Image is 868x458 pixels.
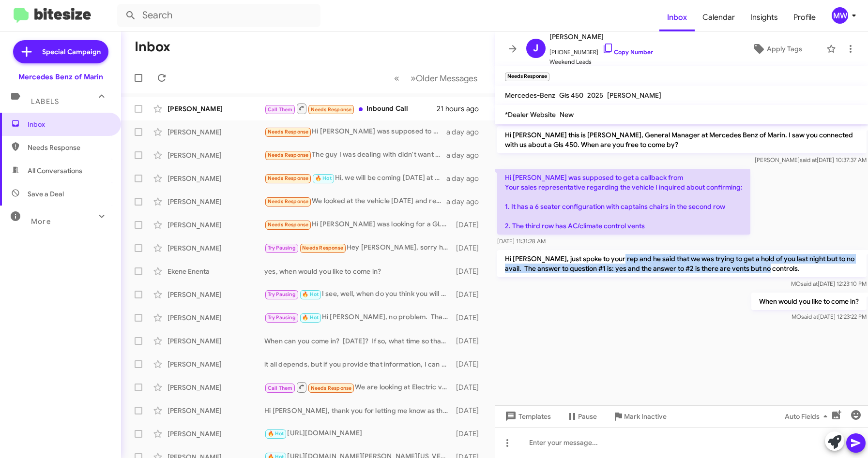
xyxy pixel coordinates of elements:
[505,110,556,119] span: *Dealer Website
[505,91,555,100] span: Mercedes-Benz
[389,68,483,88] nav: Page navigation example
[751,293,866,310] p: When would you like to come in?
[168,383,264,392] div: [PERSON_NAME]
[559,91,583,100] span: Gls 450
[268,198,309,205] span: Needs Response
[268,314,296,321] span: Try Pausing
[624,408,667,425] span: Mark Inactive
[168,197,264,207] div: [PERSON_NAME]
[264,242,453,253] div: Hey [PERSON_NAME], sorry have been busy with work and put looking for a car on the back burner. A...
[446,127,487,137] div: a day ago
[411,72,416,84] span: »
[268,245,296,251] span: Try Pausing
[587,91,603,100] span: 2025
[832,7,848,24] div: MW
[168,174,264,183] div: [PERSON_NAME]
[505,73,549,81] small: Needs Response
[695,3,743,31] a: Calendar
[264,312,453,323] div: Hi [PERSON_NAME], no problem. Thanks for letting me know
[168,336,264,346] div: [PERSON_NAME]
[264,359,453,369] div: it all depends, but if you provide that information, I can certainly look into it and get back to...
[268,129,309,135] span: Needs Response
[268,291,296,297] span: Try Pausing
[743,3,786,31] a: Insights
[13,40,108,63] a: Special Campaign
[268,106,293,113] span: Call Them
[549,57,653,67] span: Weekend Leads
[602,48,653,56] a: Copy Number
[302,314,319,321] span: 🔥 Hot
[799,156,816,163] span: said at
[446,197,487,207] div: a day ago
[453,220,487,230] div: [DATE]
[497,250,867,277] p: Hi [PERSON_NAME], just spoke to your rep and he said that we was trying to get a hold of you last...
[311,106,352,113] span: Needs Response
[168,429,264,439] div: [PERSON_NAME]
[823,7,857,24] button: MW
[791,313,866,320] span: MO [DATE] 12:23:22 PM
[311,385,352,391] span: Needs Response
[268,222,309,228] span: Needs Response
[767,40,802,58] span: Apply Tags
[453,359,487,369] div: [DATE]
[168,313,264,323] div: [PERSON_NAME]
[268,152,309,158] span: Needs Response
[453,406,487,415] div: [DATE]
[785,408,831,425] span: Auto Fields
[791,280,866,287] span: MO [DATE] 12:23:10 PM
[315,175,332,181] span: 🔥 Hot
[497,126,867,153] p: Hi [PERSON_NAME] this is [PERSON_NAME], General Manager at Mercedes Benz of Marin. I saw you conn...
[446,174,487,183] div: a day ago
[268,175,309,181] span: Needs Response
[168,150,264,160] div: [PERSON_NAME]
[31,97,59,106] span: Labels
[168,220,264,230] div: [PERSON_NAME]
[168,104,264,114] div: [PERSON_NAME]
[264,381,453,393] div: We are looking at Electric vehicles And we're curious if [PERSON_NAME] had something That got mor...
[168,243,264,253] div: [PERSON_NAME]
[560,110,574,119] span: New
[18,72,103,82] div: Mercedes Benz of Marin
[168,359,264,369] div: [PERSON_NAME]
[549,31,653,43] span: [PERSON_NAME]
[302,291,319,297] span: 🔥 Hot
[497,237,546,245] span: [DATE] 11:31:28 AM
[786,3,823,31] a: Profile
[497,169,750,235] p: Hi [PERSON_NAME] was supposed to get a callback from Your sales representative regarding the vehi...
[28,189,64,199] span: Save a Deal
[264,428,453,439] div: [URL][DOMAIN_NAME]
[28,166,82,176] span: All Conversations
[28,143,110,152] span: Needs Response
[264,406,453,415] div: Hi [PERSON_NAME], thank you for letting me know as that is most definitely not our standard. I wo...
[264,266,453,276] div: yes, when would you like to come in?
[168,406,264,415] div: [PERSON_NAME]
[495,408,559,425] button: Templates
[503,408,551,425] span: Templates
[28,119,110,129] span: Inbox
[659,3,695,31] a: Inbox
[302,245,343,251] span: Needs Response
[264,173,446,184] div: Hi, we will be coming [DATE] at 11.30am. Made an appointment with [PERSON_NAME]
[453,383,487,392] div: [DATE]
[453,290,487,299] div: [DATE]
[800,280,817,287] span: said at
[31,217,51,226] span: More
[605,408,674,425] button: Mark Inactive
[264,103,437,115] div: Inbound Call
[168,290,264,299] div: [PERSON_NAME]
[446,150,487,160] div: a day ago
[731,40,822,58] button: Apply Tags
[559,408,605,425] button: Pause
[533,41,538,56] span: J
[578,408,597,425] span: Pause
[453,266,487,276] div: [DATE]
[754,156,866,163] span: [PERSON_NAME] [DATE] 10:37:37 AM
[264,126,446,137] div: Hi [PERSON_NAME] was supposed to get a callback from Your sales representative regarding the vehi...
[453,429,487,439] div: [DATE]
[135,39,170,55] h1: Inbox
[268,430,284,437] span: 🔥 Hot
[394,72,399,84] span: «
[117,4,320,27] input: Search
